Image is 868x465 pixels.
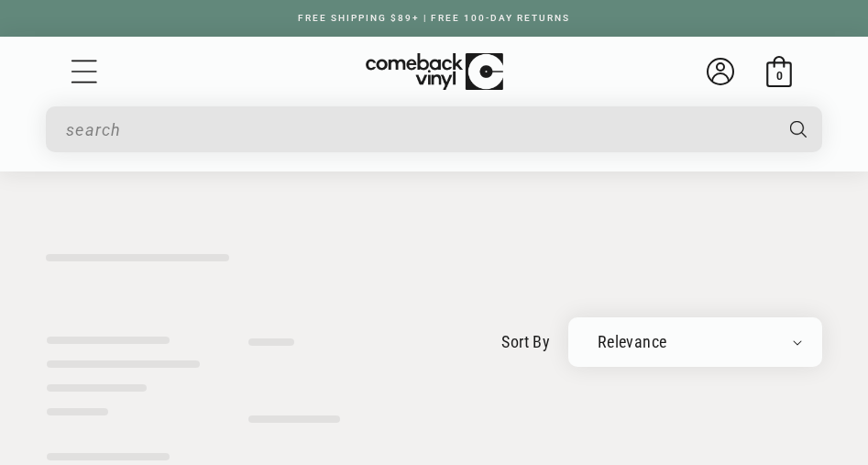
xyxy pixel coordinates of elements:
[69,56,100,87] summary: Menu
[776,69,783,83] span: 0
[501,329,550,354] label: sort by
[773,106,824,152] button: Search
[66,111,771,149] input: search
[280,13,588,23] a: FREE SHIPPING $89+ | FREE 100-DAY RETURNS
[366,53,503,91] img: ComebackVinyl.com
[46,106,822,152] div: Search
